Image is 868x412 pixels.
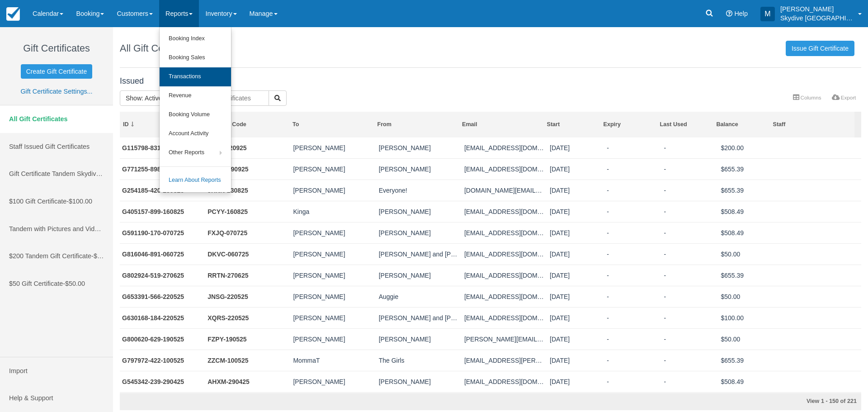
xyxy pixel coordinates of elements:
[604,350,661,371] td: -
[726,10,732,17] i: Help
[142,95,162,102] span: : Active
[719,307,776,328] td: $100.00
[160,67,231,86] a: Transactions
[126,95,142,102] span: Show
[462,328,547,350] td: laura.kobsa@alumni.utoronto.ca
[462,180,547,201] td: crowie.red@gmail.com
[9,280,63,287] span: $50 Gift Certificate
[786,41,854,56] a: Issue Gift Certificate
[661,137,718,159] td: -
[377,180,462,201] td: Everyone!
[661,371,718,392] td: -
[120,201,205,222] td: G405157-899-160825
[120,77,861,86] h4: Issued
[205,222,291,243] td: FXJQ-070725
[160,171,231,190] a: Learn About Reports
[719,328,776,350] td: $50.00
[122,336,184,343] a: G800620-629-190525
[120,90,174,106] button: Show: Active
[205,265,291,286] td: RRTN-270625
[69,198,92,205] span: $100.00
[377,265,462,286] td: Nadia A. Jamal
[9,252,91,260] span: $200 Tandem Gift Certificate
[661,243,718,265] td: -
[20,88,92,95] a: Gift Certificate Settings...
[719,222,776,243] td: $508.49
[122,314,184,322] a: G630168-184-220525
[205,286,291,307] td: JNSG-220525
[291,158,376,180] td: Jay Patel
[208,293,248,300] a: JNSG-220525
[120,180,205,201] td: G254185-420-230825
[205,243,291,265] td: DKVC-060725
[604,158,661,180] td: -
[604,286,661,307] td: -
[160,143,231,162] a: Other Reports
[291,371,376,392] td: Maureen
[462,265,547,286] td: nadiajamal@gmail.com
[208,251,249,258] a: DKVC-060725
[377,121,456,128] div: From
[760,7,775,21] div: M
[208,314,249,322] a: XQRS-220525
[120,158,205,180] td: G771255-898-090925
[205,158,291,180] td: PKGZ-090925
[661,286,718,307] td: -
[122,229,184,237] a: G591190-170-070725
[462,137,547,159] td: jump@Skydivewasagabeach.com
[122,144,184,152] a: G115798-831-220925
[547,222,604,243] td: 07/07/25
[604,180,661,201] td: -
[65,280,85,287] span: $50.00
[547,243,604,265] td: 07/06/25
[462,121,541,128] div: Email
[120,222,205,243] td: G591190-170-070725
[94,252,117,260] span: $200.00
[122,293,184,300] a: G653391-566-220525
[719,180,776,201] td: $655.39
[604,307,661,328] td: -
[292,121,371,128] div: To
[377,371,462,392] td: Craig
[291,222,376,243] td: Tanya
[826,91,861,104] a: Export
[462,222,547,243] td: robert25reynolds89@gmail.com
[208,187,248,194] a: JHNN-230825
[159,27,231,193] ul: Reports
[462,371,547,392] td: hison1956@gmail.com
[205,201,291,222] td: PCYY-160825
[462,201,547,222] td: kingak122@gmail.com
[618,398,857,406] div: View 1 - 150 of 221
[208,166,248,173] a: PKGZ-090925
[208,357,248,364] a: ZZCM-100525
[717,121,767,128] div: Balance
[734,10,748,17] span: Help
[120,43,200,54] h1: All Gift Certificates
[377,158,462,180] td: Srushti Desai
[780,14,853,23] p: Skydive [GEOGRAPHIC_DATA]
[780,5,853,14] p: [PERSON_NAME]
[462,243,547,265] td: tylerjamielaw@gmail.com
[604,201,661,222] td: -
[160,48,231,67] a: Booking Sales
[377,222,462,243] td: Smith
[122,272,184,279] a: G802924-519-270625
[462,286,547,307] td: brittannez1985@gmail.com
[462,350,547,371] td: tosca.reno.kennedy@gmail.com
[9,225,170,232] span: Tandem with Pictures and Video Package (tax included)
[208,144,246,152] a: PSJF-220925
[21,64,93,79] a: Create Gift Certificate
[205,328,291,350] td: FZPY-190525
[160,124,231,143] a: Account Activity
[9,170,141,177] span: Gift Certificate Tandem Skydive (tax included)
[6,7,20,21] img: checkfront-main-nav-mini-logo.png
[205,350,291,371] td: ZZCM-100525
[604,222,661,243] td: -
[788,91,861,105] ul: More
[120,286,205,307] td: G653391-566-220525
[205,307,291,328] td: XQRS-220525
[377,286,462,307] td: Auggie
[291,286,376,307] td: Nigel
[208,208,248,215] a: PCYY-160825
[120,243,205,265] td: G816046-891-060725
